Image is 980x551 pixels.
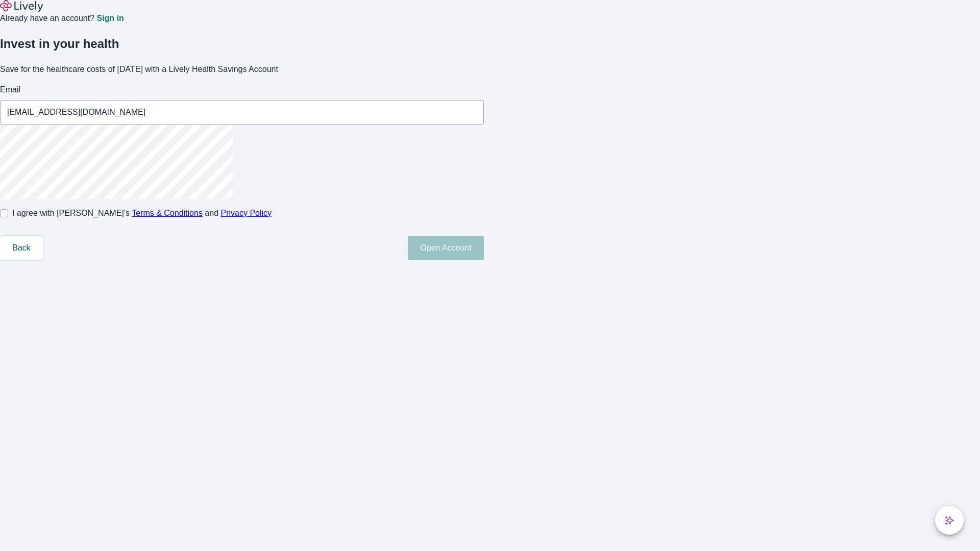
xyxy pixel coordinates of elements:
[935,506,964,535] button: chat
[221,209,272,217] a: Privacy Policy
[944,515,954,525] svg: Lively AI Assistant
[96,14,124,22] a: Sign in
[132,209,203,217] a: Terms & Conditions
[12,207,272,219] span: I agree with [PERSON_NAME]’s and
